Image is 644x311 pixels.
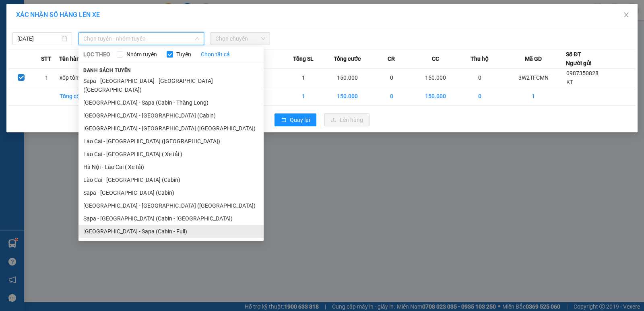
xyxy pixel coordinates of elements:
[59,68,101,87] td: xốp tôm chết
[78,161,264,173] li: Hà Nội - Lào Cai ( Xe tải)
[78,199,264,212] li: [GEOGRAPHIC_DATA] - [GEOGRAPHIC_DATA] ([GEOGRAPHIC_DATA])
[388,54,395,63] span: CR
[370,68,413,87] td: 0
[501,87,566,105] td: 1
[623,12,630,18] span: close
[83,50,110,59] span: LỌC THEO
[566,79,573,85] span: KT
[282,87,324,105] td: 1
[293,54,314,63] span: Tổng SL
[195,36,200,41] span: down
[525,54,542,63] span: Mã GD
[566,70,599,76] span: 0987350828
[78,135,264,148] li: Lào Cai - [GEOGRAPHIC_DATA] ([GEOGRAPHIC_DATA])
[78,67,136,74] span: Danh sách tuyến
[334,54,361,63] span: Tổng cước
[413,87,458,105] td: 150.000
[324,87,370,105] td: 150.000
[78,173,264,186] li: Lào Cai - [GEOGRAPHIC_DATA] (Cabin)
[78,148,264,161] li: Lào Cai - [GEOGRAPHIC_DATA] ( Xe tải )
[16,11,100,19] span: XÁC NHẬN SỐ HÀNG LÊN XE
[83,33,199,45] span: Chọn tuyến - nhóm tuyến
[282,68,324,87] td: 1
[78,186,264,199] li: Sapa - [GEOGRAPHIC_DATA] (Cabin)
[275,113,316,126] button: rollbackQuay lại
[501,68,566,87] td: 3W2TFCMN
[78,212,264,225] li: Sapa - [GEOGRAPHIC_DATA] (Cabin - [GEOGRAPHIC_DATA])
[413,68,458,87] td: 150.000
[34,68,59,87] td: 1
[123,50,160,59] span: Nhóm tuyến
[290,115,310,124] span: Quay lại
[78,122,264,135] li: [GEOGRAPHIC_DATA] - [GEOGRAPHIC_DATA] ([GEOGRAPHIC_DATA])
[59,54,83,63] span: Tên hàng
[201,50,230,59] a: Chọn tất cả
[281,117,287,124] span: rollback
[324,113,369,126] button: uploadLên hàng
[17,34,60,43] input: 12/10/2025
[615,4,638,27] button: Close
[432,54,439,63] span: CC
[324,68,370,87] td: 150.000
[78,225,264,238] li: [GEOGRAPHIC_DATA] - Sapa (Cabin - Full)
[59,87,101,105] td: Tổng cộng
[458,68,501,87] td: 0
[78,74,264,96] li: Sapa - [GEOGRAPHIC_DATA] - [GEOGRAPHIC_DATA] ([GEOGRAPHIC_DATA])
[458,87,501,105] td: 0
[173,50,194,59] span: Tuyến
[215,33,265,45] span: Chọn chuyến
[78,109,264,122] li: [GEOGRAPHIC_DATA] - [GEOGRAPHIC_DATA] (Cabin)
[78,96,264,109] li: [GEOGRAPHIC_DATA] - Sapa (Cabin - Thăng Long)
[566,50,592,68] div: Số ĐT Người gửi
[471,54,489,63] span: Thu hộ
[41,54,52,63] span: STT
[370,87,413,105] td: 0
